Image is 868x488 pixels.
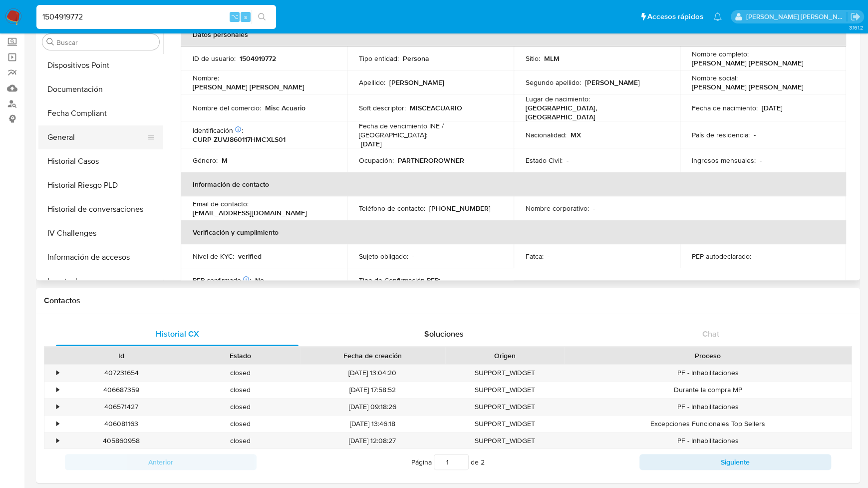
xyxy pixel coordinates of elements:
[692,82,804,91] p: [PERSON_NAME] [PERSON_NAME]
[760,156,762,165] p: -
[424,328,464,340] span: Soluciones
[255,276,264,285] p: No
[56,368,59,378] div: •
[692,156,756,165] p: Ingresos mensuales :
[361,139,382,148] p: [DATE]
[181,399,299,415] div: closed
[44,296,852,306] h1: Contactos
[193,103,261,112] p: Nombre del comercio :
[222,156,228,165] p: M
[571,130,581,139] p: MX
[481,457,485,467] span: 2
[38,221,163,245] button: IV Challenges
[359,54,399,63] p: Tipo entidad :
[62,433,181,449] div: 405860958
[526,78,581,87] p: Segundo apellido :
[754,130,756,139] p: -
[564,365,852,381] div: PF - Inhabilitaciones
[564,416,852,432] div: Excepciones Funcionales Top Sellers
[548,252,550,261] p: -
[46,38,54,46] button: Buscar
[544,54,560,63] p: MLM
[445,382,564,398] div: SUPPORT_WIDGET
[593,204,595,213] p: -
[193,276,251,285] p: PEP confirmado :
[244,12,247,21] span: s
[188,351,292,361] div: Estado
[38,245,163,269] button: Información de accesos
[156,328,199,340] span: Historial CX
[181,220,846,244] th: Verificación y cumplimiento
[193,252,234,261] p: Nivel de KYC :
[56,385,59,395] div: •
[181,416,299,432] div: closed
[692,49,749,58] p: Nombre completo :
[639,454,831,470] button: Siguiente
[564,433,852,449] div: PF - Inhabilitaciones
[359,121,501,139] p: Fecha de vencimiento INE / [GEOGRAPHIC_DATA] :
[412,252,414,261] p: -
[359,156,394,165] p: Ocupación :
[38,53,163,77] button: Dispositivos Point
[265,103,305,112] p: Misc Acuario
[300,365,445,381] div: [DATE] 13:04:20
[300,416,445,432] div: [DATE] 13:46:18
[38,173,163,197] button: Historial Riesgo PLD
[240,54,276,63] p: 1504919772
[429,204,490,213] p: [PHONE_NUMBER]
[38,125,155,149] button: General
[181,433,299,449] div: closed
[564,382,852,398] div: Durante la compra MP
[69,351,174,361] div: Id
[692,130,750,139] p: País de residencia :
[567,156,569,165] p: -
[193,199,249,208] p: Email de contacto :
[359,276,440,285] p: Tipo de Confirmación PEP :
[56,38,155,47] input: Buscar
[692,58,804,67] p: [PERSON_NAME] [PERSON_NAME]
[526,94,590,103] p: Lugar de nacimiento :
[389,78,444,87] p: [PERSON_NAME]
[403,54,429,63] p: Persona
[359,103,406,112] p: Soft descriptor :
[300,399,445,415] div: [DATE] 09:18:26
[445,433,564,449] div: SUPPORT_WIDGET
[445,416,564,432] div: SUPPORT_WIDGET
[193,73,219,82] p: Nombre :
[411,454,485,470] span: Página de
[193,208,307,217] p: [EMAIL_ADDRESS][DOMAIN_NAME]
[359,78,385,87] p: Apellido :
[713,12,722,21] a: Notificaciones
[526,252,544,261] p: Fatca :
[746,12,847,21] p: rene.vale@mercadolibre.com
[300,382,445,398] div: [DATE] 17:58:52
[359,204,425,213] p: Teléfono de contacto :
[526,103,664,121] p: [GEOGRAPHIC_DATA], [GEOGRAPHIC_DATA]
[564,399,852,415] div: PF - Inhabilitaciones
[410,103,462,112] p: MISCEACUARIO
[398,156,464,165] p: PARTNEROROWNER
[193,135,286,144] p: CURP ZUVJ860117HMCXLS01
[692,252,751,261] p: PEP autodeclarado :
[585,78,640,87] p: [PERSON_NAME]
[56,419,59,429] div: •
[38,269,163,293] button: Insurtech
[181,365,299,381] div: closed
[62,416,181,432] div: 406081163
[193,82,304,91] p: [PERSON_NAME] [PERSON_NAME]
[38,149,163,173] button: Historial Casos
[65,454,257,470] button: Anterior
[526,54,540,63] p: Sitio :
[762,103,783,112] p: [DATE]
[252,10,272,24] button: search-icon
[231,12,238,21] span: ⌥
[38,101,163,125] button: Fecha Compliant
[526,130,567,139] p: Nacionalidad :
[452,351,557,361] div: Origen
[692,103,758,112] p: Fecha de nacimiento :
[56,436,59,446] div: •
[850,11,861,22] a: Salir
[181,172,846,196] th: Información de contacto
[62,382,181,398] div: 406687359
[181,22,846,46] th: Datos personales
